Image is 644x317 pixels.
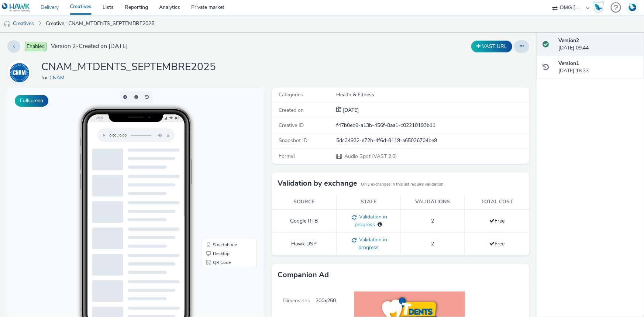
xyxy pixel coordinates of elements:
div: 5dc34932-e72b-4f6d-8119-a65036704be9 [336,137,528,144]
th: Total cost [465,194,529,210]
span: Enabled [25,42,47,51]
div: [DATE] 09:44 [558,37,638,52]
a: Creative : CNAM_MTDENTS_SEPTEMBRE2025 [42,15,158,32]
a: Hawk Academy [593,1,607,13]
h3: Companion Ad [278,269,329,280]
strong: Version 1 [558,60,579,67]
td: Hawk DSP [272,232,336,255]
img: undefined Logo [2,3,30,12]
li: QR Code [196,170,248,179]
span: Audio Spot (VAST 2.0) [344,153,397,160]
button: VAST URL [471,41,512,52]
li: Desktop [196,162,248,170]
div: Health & Fitness [336,91,528,99]
th: Validations [401,194,465,210]
a: CNAM [49,74,68,81]
span: Snapshot ID [279,137,307,144]
strong: Version 2 [558,37,579,44]
th: State [336,194,400,210]
span: Validation in progress [355,213,387,228]
img: Hawk Academy [593,1,604,13]
span: QR Code [206,173,223,177]
span: Validation in progress [357,236,387,251]
h1: CNAM_MTDENTS_SEPTEMBRE2025 [41,60,216,74]
span: for [41,74,49,81]
a: CNAM [7,68,34,75]
span: Created on [279,107,304,114]
small: Only exchanges in this list require validation [361,182,443,187]
img: audio [4,20,11,28]
li: Smartphone [196,153,248,162]
span: Free [490,217,505,224]
div: [DATE] 18:33 [558,60,638,75]
span: [DATE] [341,107,359,114]
span: 2 [431,240,434,247]
th: Source [272,194,336,210]
span: Version 2 - Created on [DATE] [51,42,128,51]
img: CNAM [8,61,30,83]
td: Google RTB [272,210,336,232]
span: 2 [431,217,434,224]
div: Creation 24 September 2025, 18:33 [341,107,359,114]
img: Account FR [627,2,638,13]
button: Fullscreen [15,95,48,107]
span: Categories [279,91,303,98]
span: Format [279,152,295,159]
span: 12:03 [88,28,96,32]
span: Free [490,240,505,247]
div: Duplicate the creative as a VAST URL [469,41,514,52]
span: Desktop [206,164,222,168]
div: f47b0eb9-a13b-456f-8aa1-c02210193b11 [336,122,528,129]
h3: Validation by exchange [278,178,357,189]
span: Smartphone [206,155,230,159]
span: Creative ID [279,122,304,129]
